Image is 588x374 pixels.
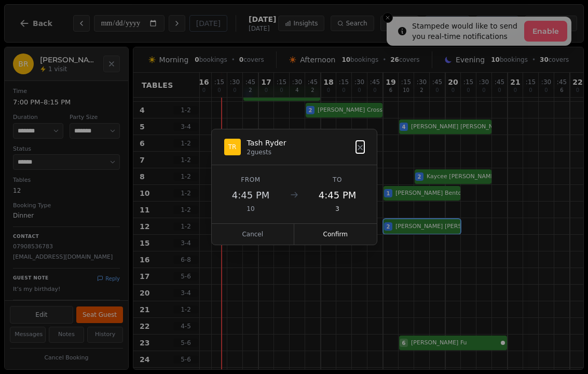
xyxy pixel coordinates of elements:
div: From [224,176,278,184]
div: To [311,176,364,184]
div: TR [224,139,241,155]
button: Cancel [212,224,295,245]
button: Confirm [294,224,377,245]
div: 2 guests [247,148,286,156]
div: 4:45 PM [224,188,278,203]
div: 10 [224,205,278,213]
div: 3 [311,205,364,213]
div: Tash Ryder [247,138,286,148]
div: 4:45 PM [311,188,364,203]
